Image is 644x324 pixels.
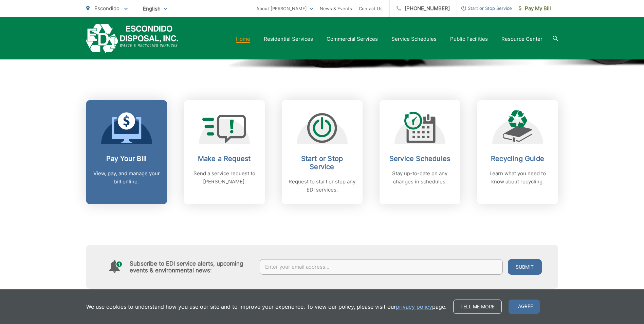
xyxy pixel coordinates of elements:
h2: Pay Your Bill [93,155,160,163]
a: Contact Us [359,4,383,13]
a: Service Schedules [391,35,437,43]
a: About [PERSON_NAME] [256,4,313,13]
h2: Start or Stop Service [289,155,356,171]
button: Submit [508,259,542,275]
h2: Recycling Guide [484,155,551,163]
a: Residential Services [264,35,313,43]
span: I agree [509,300,540,314]
a: Commercial Services [327,35,378,43]
p: We use cookies to understand how you use our site and to improve your experience. To view our pol... [86,303,446,311]
span: English [138,3,172,15]
p: Request to start or stop any EDI services. [289,178,356,194]
a: Home [236,35,250,43]
span: Escondido [94,5,119,12]
p: Stay up-to-date on any changes in schedules. [386,169,454,186]
a: privacy policy [396,303,432,311]
a: Make a Request Send a service request to [PERSON_NAME]. [184,100,265,204]
a: Pay Your Bill View, pay, and manage your bill online. [86,100,167,204]
h2: Make a Request [191,155,258,163]
h4: Subscribe to EDI service alerts, upcoming events & environmental news: [130,260,253,274]
a: Resource Center [501,35,542,43]
a: Public Facilities [450,35,488,43]
p: View, pay, and manage your bill online. [93,169,160,186]
a: Service Schedules Stay up-to-date on any changes in schedules. [380,100,460,204]
a: EDCD logo. Return to the homepage. [86,24,178,54]
a: News & Events [320,4,352,13]
span: Pay My Bill [519,4,551,13]
a: Recycling Guide Learn what you need to know about recycling. [477,100,558,204]
h2: Service Schedules [386,155,454,163]
input: Enter your email address... [260,259,503,275]
p: Send a service request to [PERSON_NAME]. [191,169,258,186]
p: Learn what you need to know about recycling. [484,169,551,186]
a: Tell me more [453,300,502,314]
